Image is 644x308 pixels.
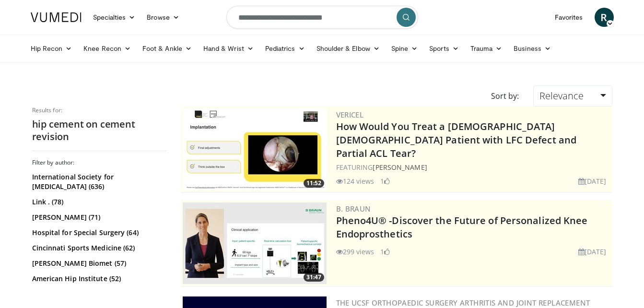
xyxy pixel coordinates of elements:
[32,259,164,268] a: [PERSON_NAME] Biomet (57)
[259,39,311,58] a: Pediatrics
[336,120,577,160] a: How Would You Treat a [DEMOGRAPHIC_DATA] [DEMOGRAPHIC_DATA] Patient with LFC Defect and Partial A...
[539,89,584,102] span: Relevance
[183,108,327,190] img: 62f325f7-467e-4e39-9fa8-a2cb7d050ecd.300x170_q85_crop-smart_upscale.jpg
[336,176,375,186] li: 124 views
[304,273,324,282] span: 31:47
[484,85,526,107] div: Sort by:
[336,247,375,257] li: 299 views
[336,204,371,213] a: B. Braun
[578,176,607,186] li: [DATE]
[32,172,164,191] a: International Society for [MEDICAL_DATA] (636)
[32,118,166,143] h2: hip cement on cement revision
[336,110,364,119] a: Vericel
[226,6,418,29] input: Search topics, interventions
[198,39,259,58] a: Hand & Wrist
[183,108,327,190] a: 11:52
[386,39,423,58] a: Spine
[183,202,327,284] a: 31:47
[423,39,465,58] a: Sports
[508,39,557,58] a: Business
[32,197,164,207] a: Link . (78)
[380,176,390,186] li: 1
[336,162,610,172] div: FEATURING
[32,274,164,284] a: American Hip Institute (52)
[32,159,166,166] h3: Filter by author:
[304,179,324,188] span: 11:52
[31,12,82,22] img: VuMedi Logo
[137,39,198,58] a: Foot & Ankle
[32,243,164,253] a: Cincinnati Sports Medicine (62)
[87,8,141,27] a: Specialties
[25,39,78,58] a: Hip Recon
[578,247,607,257] li: [DATE]
[533,85,612,107] a: Relevance
[311,39,386,58] a: Shoulder & Elbow
[78,39,137,58] a: Knee Recon
[32,213,164,222] a: [PERSON_NAME] (71)
[373,163,427,172] a: [PERSON_NAME]
[595,8,614,27] a: R
[380,247,390,257] li: 1
[183,202,327,284] img: 2c749dd2-eaed-4ec0-9464-a41d4cc96b76.300x170_q85_crop-smart_upscale.jpg
[336,214,588,240] a: Pheno4U® -Discover the Future of Personalized Knee Endoprosthetics
[465,39,508,58] a: Trauma
[141,8,185,27] a: Browse
[32,107,166,114] p: Results for:
[32,228,164,237] a: Hospital for Special Surgery (64)
[549,8,589,27] a: Favorites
